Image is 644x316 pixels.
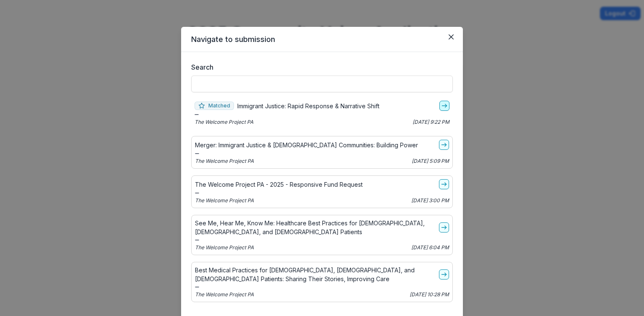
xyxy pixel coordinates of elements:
[413,118,449,126] p: [DATE] 9:22 PM
[195,291,254,298] p: The Welcome Project PA
[195,219,436,236] p: See Me, Hear Me, Know Me: Healthcare Best Practices for [DEMOGRAPHIC_DATA], [DEMOGRAPHIC_DATA], a...
[195,197,254,204] p: The Welcome Project PA
[439,101,449,111] a: go-to
[195,244,254,251] p: The Welcome Project PA
[237,102,379,110] p: Immigrant Justice: Rapid Response & Narrative Shift
[410,291,449,298] p: [DATE] 10:28 PM
[195,266,436,283] p: Best Medical Practices for [DEMOGRAPHIC_DATA], [DEMOGRAPHIC_DATA], and [DEMOGRAPHIC_DATA] Patient...
[195,118,253,126] p: The Welcome Project PA
[444,30,458,44] button: Close
[195,180,363,189] p: The Welcome Project PA - 2025 - Responsive Fund Request
[411,197,449,204] p: [DATE] 3:00 PM
[181,27,463,52] header: Navigate to submission
[412,157,449,165] p: [DATE] 5:09 PM
[439,269,449,279] a: go-to
[439,140,449,150] a: go-to
[439,222,449,232] a: go-to
[195,141,418,149] p: Merger: Immigrant Justice & [DEMOGRAPHIC_DATA] Communities: Building Power
[195,157,254,165] p: The Welcome Project PA
[191,62,448,72] label: Search
[411,244,449,251] p: [DATE] 6:04 PM
[195,102,234,110] span: Matched
[439,179,449,189] a: go-to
